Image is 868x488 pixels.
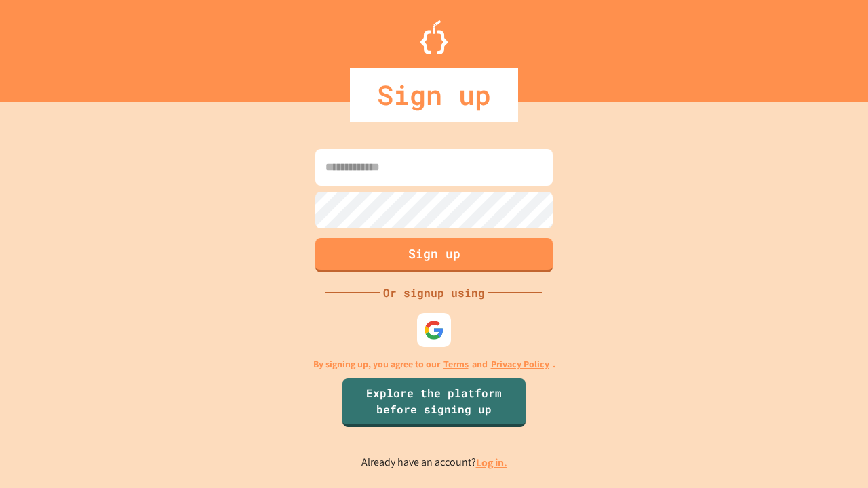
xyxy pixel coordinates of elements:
[476,455,507,470] a: Log in.
[315,238,553,272] button: Sign up
[424,320,444,340] img: google-icon.svg
[420,20,448,54] img: Logo.svg
[380,285,488,301] div: Or signup using
[755,375,854,432] iframe: chat widget
[313,357,555,371] p: By signing up, you agree to our and .
[350,68,518,122] div: Sign up
[342,378,526,427] a: Explore the platform before signing up
[491,357,549,371] a: Privacy Policy
[361,454,507,471] p: Already have an account?
[443,357,469,371] a: Terms
[811,434,854,474] iframe: chat widget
